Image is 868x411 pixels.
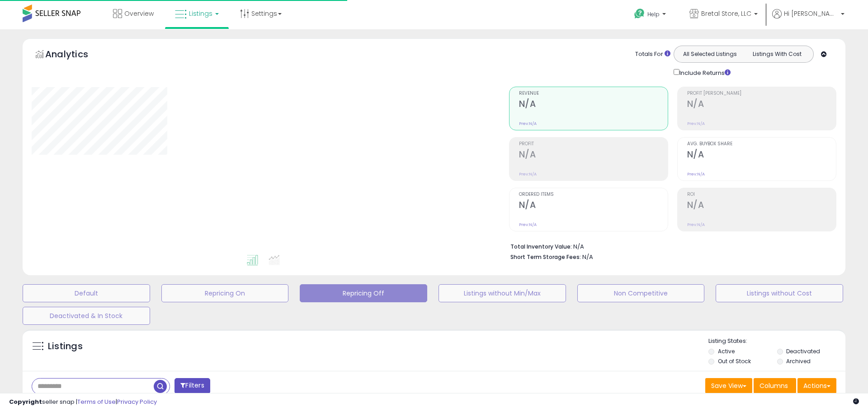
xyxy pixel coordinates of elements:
[687,99,836,111] h2: N/A
[687,121,705,126] small: Prev: N/A
[300,284,427,302] button: Repricing Off
[634,8,645,19] i: Get Help
[519,121,537,126] small: Prev: N/A
[577,284,705,302] button: Non Competitive
[23,284,150,302] button: Default
[45,48,106,63] h5: Analytics
[687,192,836,197] span: ROI
[519,99,668,111] h2: N/A
[687,91,836,96] span: Profit [PERSON_NAME]
[189,9,212,18] span: Listings
[687,171,705,177] small: Prev: N/A
[687,222,705,227] small: Prev: N/A
[519,222,537,227] small: Prev: N/A
[635,50,670,59] div: Totals For
[519,171,537,177] small: Prev: N/A
[519,91,668,96] span: Revenue
[124,9,154,18] span: Overview
[510,253,581,261] b: Short Term Storage Fees:
[743,48,811,60] button: Listings With Cost
[647,10,660,18] span: Help
[510,240,830,251] li: N/A
[519,142,668,147] span: Profit
[716,284,843,302] button: Listings without Cost
[687,200,836,212] h2: N/A
[667,67,741,78] div: Include Returns
[701,9,751,18] span: Bretal Store, LLC
[676,48,744,60] button: All Selected Listings
[627,1,675,29] a: Help
[439,284,566,302] button: Listings without Min/Max
[161,284,289,302] button: Repricing On
[23,307,150,325] button: Deactivated & In Stock
[784,9,838,18] span: Hi [PERSON_NAME]
[9,398,157,406] div: seller snap | |
[519,192,668,197] span: Ordered Items
[519,149,668,162] h2: N/A
[510,243,572,250] b: Total Inventory Value:
[9,397,42,406] strong: Copyright
[687,149,836,162] h2: N/A
[519,200,668,212] h2: N/A
[772,9,844,29] a: Hi [PERSON_NAME]
[687,142,836,147] span: Avg. Buybox Share
[582,253,593,261] span: N/A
